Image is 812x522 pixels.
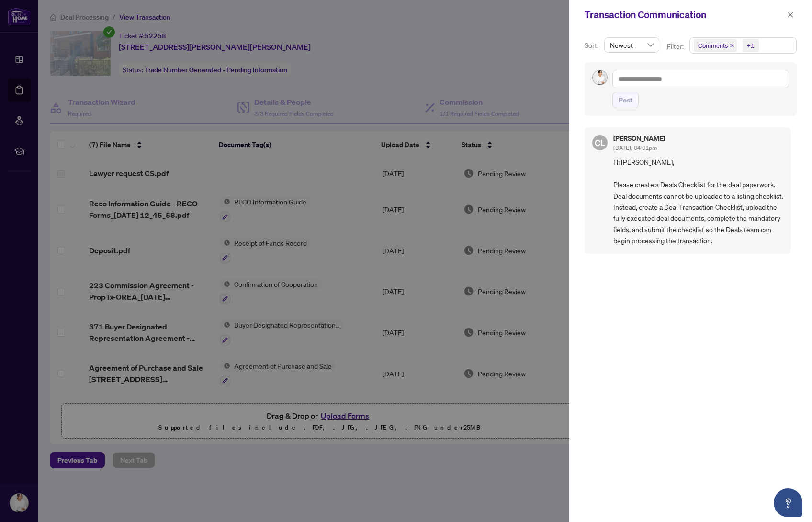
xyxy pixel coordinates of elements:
[585,8,784,22] div: Transaction Communication
[613,157,783,246] span: Hi [PERSON_NAME], Please create a Deals Checklist for the deal paperwork. Deal documents cannot b...
[610,38,654,52] span: Newest
[593,70,607,85] img: Profile Icon
[585,40,600,51] p: Sort:
[595,136,605,149] span: CL
[613,144,657,151] span: [DATE], 04:01pm
[698,41,728,50] span: Comments
[667,41,685,52] p: Filter:
[612,92,639,108] button: Post
[613,135,665,142] h5: [PERSON_NAME]
[747,41,755,50] div: +1
[774,488,802,517] button: Open asap
[694,39,737,52] span: Comments
[787,11,794,18] span: close
[730,43,734,48] span: close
